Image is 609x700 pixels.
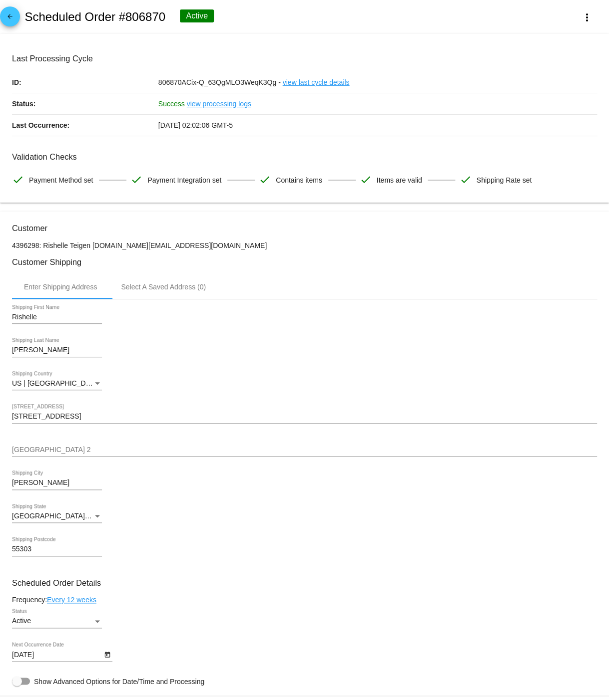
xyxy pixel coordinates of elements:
p: 4396298: Rishelle Teigen [DOMAIN_NAME][EMAIL_ADDRESS][DOMAIN_NAME] [12,241,597,249]
button: Open calendar [102,649,112,659]
h3: Validation Checks [12,152,597,162]
p: Last Occurrence: [12,115,158,136]
div: Select A Saved Address (0) [121,283,206,291]
span: Payment Integration set [147,170,221,191]
h3: Customer Shipping [12,257,597,267]
span: Payment Method set [29,170,93,191]
div: Enter Shipping Address [24,283,97,291]
a: Every 12 weeks [47,596,96,604]
input: Shipping Street 2 [12,446,597,454]
mat-select: Shipping Country [12,380,102,388]
mat-icon: more_vert [581,11,593,23]
span: US | [GEOGRAPHIC_DATA] [12,379,100,387]
span: Items are valid [377,170,422,191]
input: Shipping First Name [12,313,102,321]
h2: Scheduled Order #806870 [24,10,165,24]
p: Status: [12,93,158,114]
span: Active [12,617,31,625]
span: [GEOGRAPHIC_DATA] | [US_STATE] [12,512,129,520]
h3: Scheduled Order Details [12,578,597,588]
input: Shipping City [12,479,102,487]
span: 806870ACix-Q_63QgMLO3WeqK3Qg - [158,78,281,86]
div: Frequency: [12,596,597,604]
input: Shipping Last Name [12,346,102,354]
div: Active [180,9,214,22]
span: Success [158,100,185,108]
mat-icon: check [459,174,471,186]
a: view processing logs [187,93,251,114]
span: Shipping Rate set [476,170,532,191]
input: Next Occurrence Date [12,651,102,659]
h3: Last Processing Cycle [12,54,597,63]
mat-icon: check [130,174,142,186]
a: view last cycle details [283,72,350,93]
input: Shipping Street 1 [12,413,597,421]
mat-icon: check [12,174,24,186]
input: Shipping Postcode [12,545,102,553]
h3: Customer [12,224,597,233]
mat-icon: check [259,174,271,186]
mat-icon: check [360,174,372,186]
span: Contains items [276,170,322,191]
mat-select: Shipping State [12,512,102,520]
span: [DATE] 02:02:06 GMT-5 [158,121,233,129]
mat-select: Status [12,617,102,625]
mat-icon: arrow_back [4,13,16,25]
span: Show Advanced Options for Date/Time and Processing [34,676,204,686]
p: ID: [12,72,158,93]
